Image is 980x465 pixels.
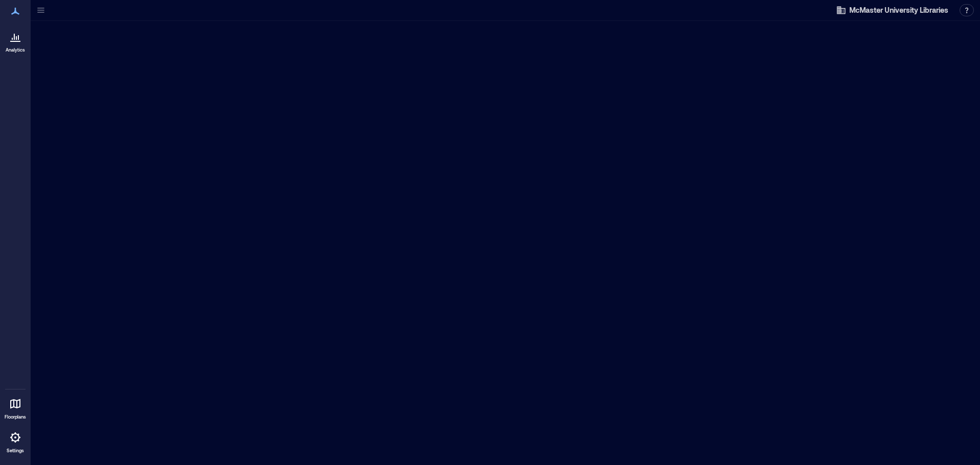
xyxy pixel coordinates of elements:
[5,414,26,420] p: Floorplans
[3,25,28,56] a: Analytics
[3,425,28,457] a: Settings
[7,448,24,454] p: Settings
[849,5,948,15] span: McMaster University Libraries
[2,391,29,423] a: Floorplans
[833,2,951,18] button: McMaster University Libraries
[6,47,25,53] p: Analytics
